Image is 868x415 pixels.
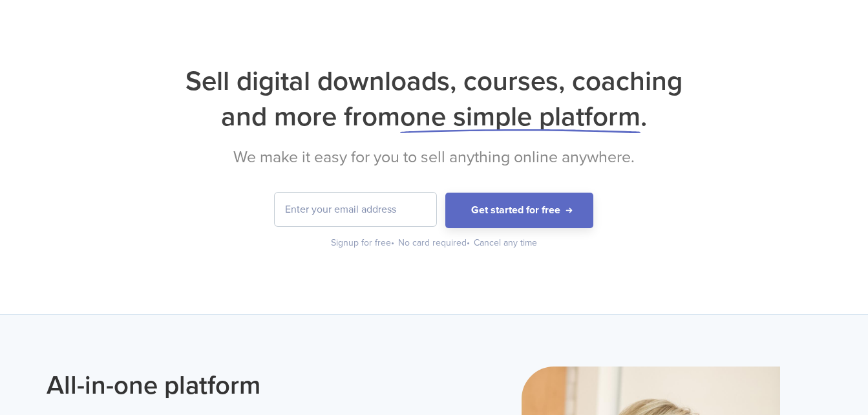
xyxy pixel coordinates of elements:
div: No card required [398,237,471,250]
span: • [467,237,470,248]
span: . [640,100,647,133]
h2: We make it easy for you to sell anything online anywhere. [47,147,822,167]
h1: Sell digital downloads, courses, coaching and more from [47,63,822,134]
h2: All-in-one platform [47,367,425,404]
div: Cancel any time [474,237,537,250]
span: • [391,237,394,248]
span: one simple platform [400,100,640,133]
div: Signup for free [331,237,396,250]
button: Get started for free [445,193,593,228]
input: Enter your email address [275,193,436,226]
